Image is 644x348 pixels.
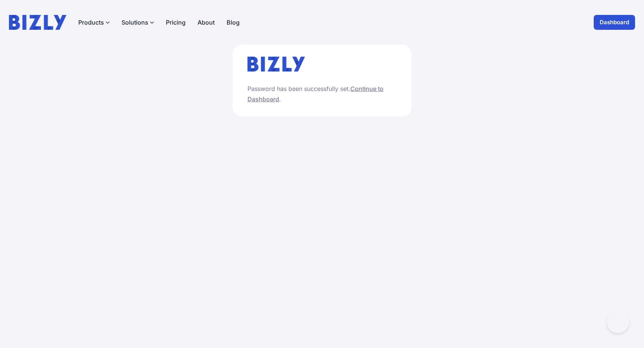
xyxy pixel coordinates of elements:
a: Pricing [166,18,186,27]
button: Solutions [121,18,154,27]
iframe: Toggle Customer Support [607,311,629,333]
img: bizly_logo.svg [247,57,305,72]
a: Dashboard [594,15,635,30]
p: Password has been successfully set. . [247,83,397,104]
button: Products [78,18,110,27]
a: About [198,18,215,27]
a: Blog [227,18,240,27]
